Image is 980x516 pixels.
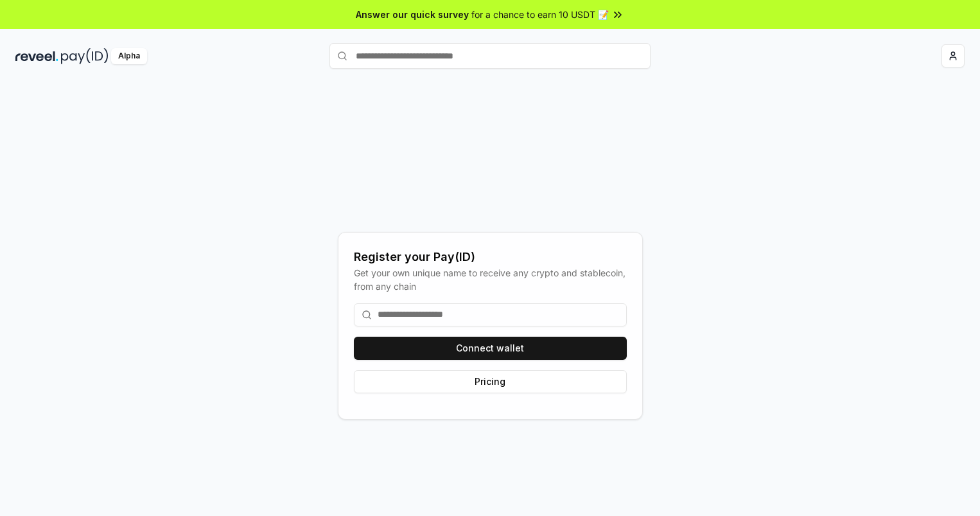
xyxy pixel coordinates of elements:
img: reveel_dark [15,48,58,64]
div: Register your Pay(ID) [354,248,627,266]
span: Answer our quick survey [356,8,469,21]
button: Pricing [354,370,627,393]
span: for a chance to earn 10 USDT 📝 [471,8,609,21]
button: Connect wallet [354,337,627,360]
div: Get your own unique name to receive any crypto and stablecoin, from any chain [354,266,627,293]
img: pay_id [61,48,109,64]
div: Alpha [111,48,147,64]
